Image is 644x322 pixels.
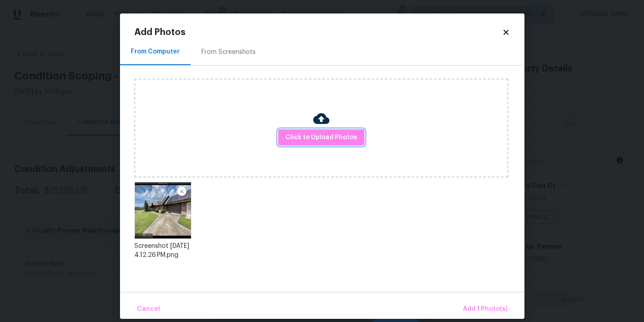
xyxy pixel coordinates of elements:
div: Screenshot [DATE] 4.12.26 PM.png [134,242,191,260]
button: Click to Upload Photos [278,129,364,146]
h2: Add Photos [134,28,502,37]
button: Add 1 Photo(s) [459,300,511,319]
div: From Screenshots [201,48,256,57]
button: Cancel [133,300,164,319]
img: Cloud Upload Icon [313,110,329,127]
div: From Computer [131,47,180,56]
span: Cancel [137,304,160,315]
span: Click to Upload Photos [285,132,357,143]
span: Add 1 Photo(s) [463,304,507,315]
